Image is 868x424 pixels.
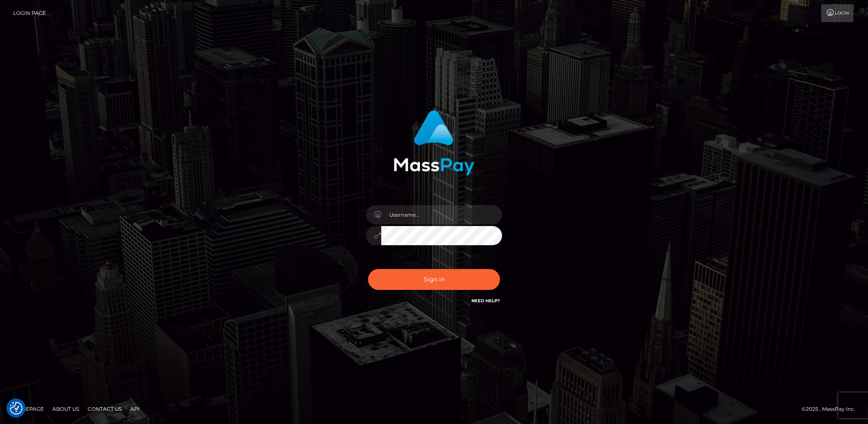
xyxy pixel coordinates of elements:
[127,402,143,415] a: API
[802,404,862,414] div: © 2025 , MassPay Inc.
[84,402,125,415] a: Contact Us
[13,4,46,22] a: Login Page
[49,402,83,415] a: About Us
[10,402,23,415] img: Revisit consent button
[394,110,474,175] img: MassPay Login
[471,298,500,304] a: Need Help?
[821,4,854,22] a: Login
[381,205,502,224] input: Username...
[10,402,23,415] button: Consent Preferences
[368,269,500,290] button: Sign in
[9,402,47,415] a: Homepage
